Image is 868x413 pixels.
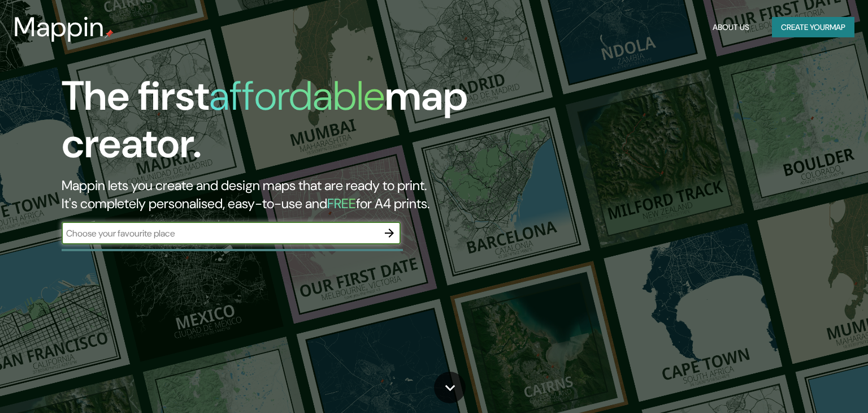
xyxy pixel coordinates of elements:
[708,17,754,38] button: About Us
[105,29,114,38] img: mappin-pin
[327,195,356,212] h5: FREE
[14,11,105,43] h3: Mappin
[209,70,385,122] h1: affordable
[772,17,854,38] button: Create yourmap
[62,227,378,240] input: Choose your favourite place
[62,72,496,177] h1: The first map creator.
[62,177,496,213] h2: Mappin lets you create and design maps that are ready to print. It's completely personalised, eas...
